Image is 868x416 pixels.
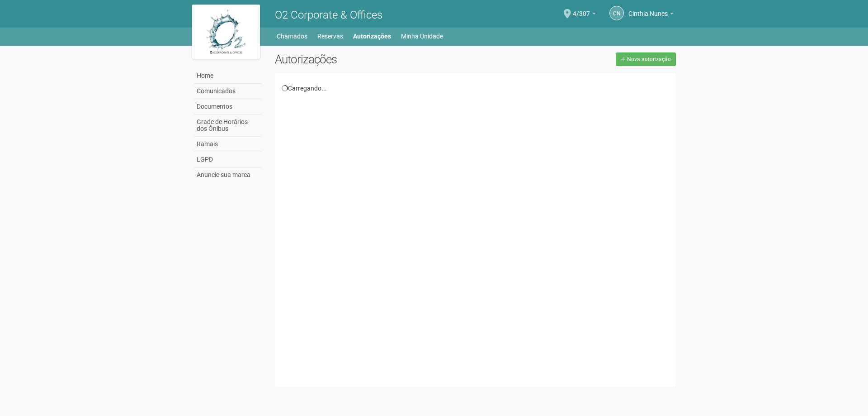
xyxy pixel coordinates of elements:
a: Autorizações [353,30,391,43]
a: Minha Unidade [401,30,443,43]
span: O2 Corporate & Offices [275,9,382,21]
a: LGPD [194,152,261,167]
h2: Autorizações [275,53,468,66]
a: Reservas [317,30,343,43]
a: Home [194,68,261,84]
a: Nova autorização [616,53,676,66]
a: Comunicados [194,84,261,99]
a: Documentos [194,99,261,115]
a: CN [609,6,624,20]
a: Chamados [277,30,307,43]
a: Grade de Horários dos Ônibus [194,115,261,137]
span: 4/307 [573,1,590,17]
span: Nova autorização [627,56,671,62]
a: Cinthia Nunes [628,11,674,19]
a: 4/307 [573,11,596,19]
a: Ramais [194,137,261,152]
div: Carregando... [282,84,669,92]
span: Cinthia Nunes [628,1,668,17]
img: logo.jpg [192,5,260,59]
a: Anuncie sua marca [194,167,261,182]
